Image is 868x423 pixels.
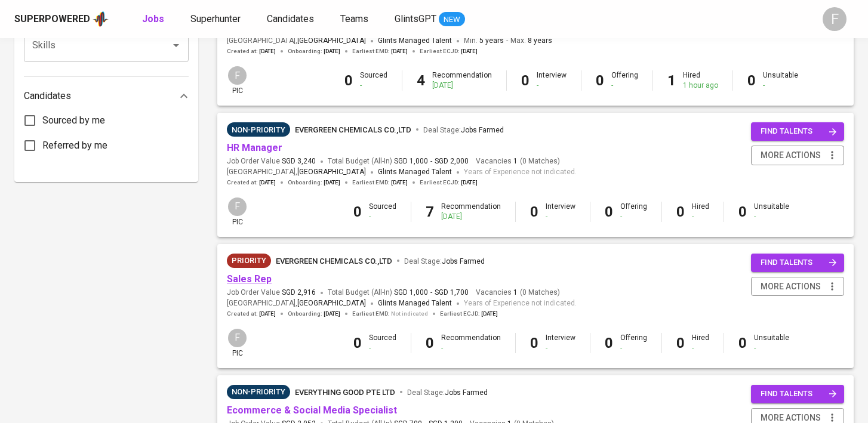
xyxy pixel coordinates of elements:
a: Superpoweredapp logo [14,10,109,28]
div: - [537,81,567,91]
span: find talents [761,256,837,270]
b: 0 [353,203,362,220]
span: [DATE] [259,47,276,55]
span: - [506,35,508,47]
div: F [823,7,847,31]
b: 0 [738,203,747,220]
a: HR Manager [227,142,282,153]
span: Vacancies ( 0 Matches ) [476,288,560,298]
b: 4 [417,72,425,89]
span: [GEOGRAPHIC_DATA] , [227,298,366,310]
div: - [360,81,387,91]
b: 0 [605,335,613,351]
span: Glints Managed Talent [378,299,452,307]
span: Sourced by me [42,113,105,128]
span: Non-Priority [227,124,290,136]
b: 0 [738,335,747,351]
span: Created at : [227,178,276,187]
span: Referred by me [42,138,107,153]
a: Ecommerce & Social Media Specialist [227,405,397,416]
b: 0 [596,72,604,89]
span: Earliest ECJD : [440,310,498,318]
span: Not indicated [391,310,428,318]
button: Open [168,37,184,54]
span: Earliest ECJD : [420,47,478,55]
div: F [227,196,248,217]
span: Years of Experience not indicated. [464,298,577,310]
div: - [763,81,798,91]
span: [DATE] [481,310,498,318]
span: SGD 1,000 [394,288,428,298]
span: [DATE] [259,178,276,187]
div: - [441,343,501,353]
div: Hired [692,333,709,353]
div: Sourced [360,70,387,91]
span: Teams [340,13,368,24]
a: GlintsGPT NEW [395,12,465,27]
a: Candidates [267,12,316,27]
div: Unsuitable [754,333,789,353]
b: 0 [530,335,538,351]
span: [DATE] [324,178,340,187]
div: Offering [611,70,638,91]
div: F [227,65,248,86]
b: 0 [605,203,613,220]
span: GlintsGPT [395,13,436,24]
div: - [369,212,396,222]
div: - [692,343,709,353]
div: F [227,328,248,348]
b: 0 [747,72,756,89]
span: - [430,288,432,298]
a: Sales Rep [227,273,272,285]
div: Unsuitable [754,202,789,222]
span: Earliest EMD : [352,178,408,187]
div: Recommendation [432,70,492,91]
span: [DATE] [391,47,408,55]
span: Deal Stage : [423,126,504,134]
p: Candidates [24,89,71,103]
b: 0 [676,335,685,351]
div: Candidates [24,84,189,108]
span: [DATE] [324,310,340,318]
div: - [692,212,709,222]
a: Teams [340,12,371,27]
span: Onboarding : [288,47,340,55]
div: - [546,212,575,222]
div: Interview [546,202,575,222]
span: SGD 1,700 [435,288,469,298]
span: Job Order Value [227,288,316,298]
span: Jobs Farmed [445,388,488,397]
span: Earliest EMD : [352,310,428,318]
span: 1 [512,156,518,166]
span: [DATE] [461,47,478,55]
a: Jobs [142,12,167,27]
span: Candidates [267,13,314,24]
div: Sufficient Talents in Pipeline [227,122,290,137]
span: Jobs Farmed [461,126,504,134]
div: Sourced [369,202,396,222]
div: Offering [620,333,647,353]
span: 5 years [479,36,504,45]
div: pic [227,196,248,227]
div: Recommendation [441,202,501,222]
b: 1 [667,72,676,89]
div: - [620,343,647,353]
div: - [754,212,789,222]
a: Superhunter [190,12,243,27]
div: Hired [683,70,718,91]
div: Hired [692,202,709,222]
span: Earliest EMD : [352,47,408,55]
span: Everything good Pte Ltd [295,388,395,397]
span: Job Order Value [227,156,316,166]
div: - [754,343,789,353]
div: Unsuitable [763,70,798,91]
span: find talents [761,125,837,138]
img: app logo [93,10,109,28]
span: SGD 1,000 [394,156,428,166]
span: EVERGREEN CHEMICALS CO.,LTD [276,257,392,265]
span: [DATE] [259,310,276,318]
span: 1 [512,288,518,298]
span: [GEOGRAPHIC_DATA] [297,35,366,47]
button: more actions [751,146,844,165]
span: Deal Stage : [404,257,485,265]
